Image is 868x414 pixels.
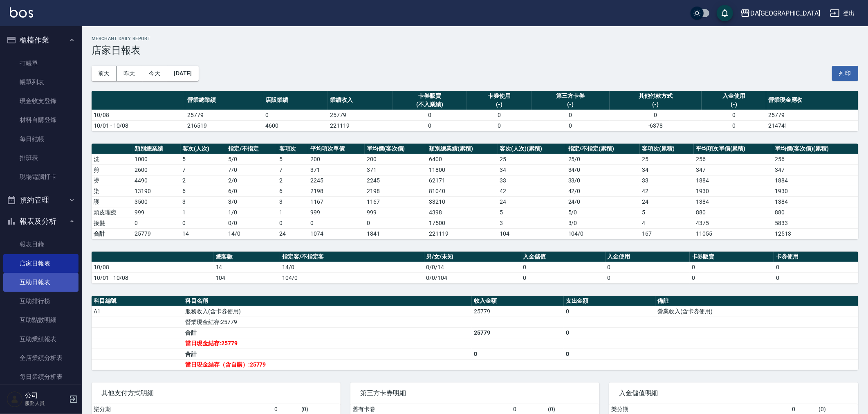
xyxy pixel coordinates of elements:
td: 當日現金結存:25779 [183,338,472,349]
img: Person [7,391,23,407]
button: 報表及分析 [3,211,79,232]
th: 店販業績 [263,91,328,110]
td: 347 [773,164,858,175]
td: 42 [640,186,694,196]
td: 14/0 [226,228,277,239]
td: 24 [640,196,694,207]
div: (-) [534,100,608,109]
td: 4600 [263,120,328,131]
a: 每日結帳 [3,130,79,148]
td: 0 [132,218,180,228]
a: 現金收支登錄 [3,92,79,110]
td: 221119 [328,120,393,131]
td: 999 [132,207,180,218]
td: 1167 [365,196,427,207]
td: 214741 [766,120,858,131]
table: a dense table [92,252,858,283]
td: 合計 [183,327,472,338]
td: 0 [365,218,427,228]
td: 3 [181,196,226,207]
td: 1930 [773,186,858,196]
td: 25779 [328,110,393,120]
td: 34 / 0 [566,164,640,175]
td: 0/0/104 [424,272,521,283]
a: 互助點數明細 [3,310,79,329]
div: 卡券販賣 [395,92,465,100]
td: 0 [564,327,655,338]
td: 當日現金結存（含自購）:25779 [183,359,472,370]
td: 2 [277,175,308,186]
td: 0 [532,120,610,131]
td: 11055 [694,228,773,239]
td: 7 / 0 [226,164,277,175]
a: 互助日報表 [3,273,79,292]
td: 0 [277,218,308,228]
td: 42 / 0 [566,186,640,196]
th: 平均項次單價 [308,144,365,154]
div: (-) [612,100,700,109]
div: DA[GEOGRAPHIC_DATA] [750,8,820,18]
td: 營業現金結存:25779 [183,317,472,327]
td: 1841 [365,228,427,239]
td: 合計 [183,349,472,359]
p: 服務人員 [25,400,67,407]
td: 1167 [308,196,365,207]
td: 880 [694,207,773,218]
td: 10/01 - 10/08 [92,120,185,131]
a: 互助排行榜 [3,292,79,310]
span: 其他支付方式明細 [101,389,331,397]
button: 櫃檯作業 [3,29,79,51]
td: 3 [498,218,566,228]
td: 1884 [773,175,858,186]
td: 14/0 [280,262,424,272]
th: 單均價(客次價) [365,144,427,154]
td: 5 [181,154,226,164]
div: (-) [704,100,764,109]
td: 剪 [92,164,132,175]
td: 33 [498,175,566,186]
td: 洗 [92,154,132,164]
th: 營業總業績 [185,91,263,110]
table: a dense table [92,144,858,239]
th: 客項次 [277,144,308,154]
th: 入金使用 [606,252,690,262]
td: 1074 [308,228,365,239]
td: 0 / 0 [226,218,277,228]
td: 6 / 0 [226,186,277,196]
td: 0 [521,272,606,283]
td: 42 [498,186,566,196]
td: 10/01 - 10/08 [92,272,214,283]
div: 入金使用 [704,92,764,100]
th: 類別總業績 [132,144,180,154]
th: 營業現金應收 [766,91,858,110]
td: 999 [365,207,427,218]
div: 第三方卡券 [534,92,608,100]
td: 3 / 0 [226,196,277,207]
td: 0 [690,262,774,272]
td: 200 [365,154,427,164]
button: 今天 [142,66,168,81]
button: 昨天 [117,66,142,81]
td: 1384 [694,196,773,207]
td: 2245 [308,175,365,186]
a: 帳單列表 [3,73,79,92]
td: 167 [640,228,694,239]
th: 指定/不指定(累積) [566,144,640,154]
td: 3 / 0 [566,218,640,228]
td: 4375 [694,218,773,228]
td: 12513 [773,228,858,239]
td: 0 [702,120,766,131]
td: 接髮 [92,218,132,228]
a: 打帳單 [3,54,79,73]
td: 3 [277,196,308,207]
button: save [717,5,733,21]
h2: Merchant Daily Report [92,36,858,41]
td: 25 / 0 [566,154,640,164]
td: 3500 [132,196,180,207]
td: 33210 [427,196,498,207]
td: 347 [694,164,773,175]
td: 0 [532,110,610,120]
div: (不入業績) [395,100,465,109]
td: 4490 [132,175,180,186]
td: 6400 [427,154,498,164]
